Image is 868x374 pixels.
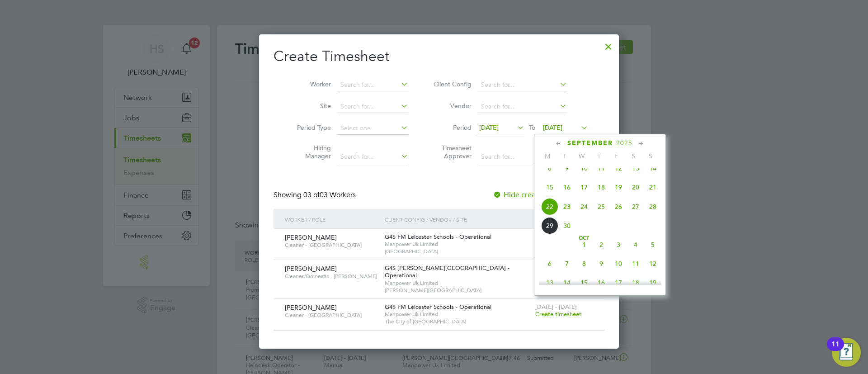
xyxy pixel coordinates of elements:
[610,255,627,272] span: 10
[627,236,644,253] span: 4
[431,123,472,132] label: Period
[590,152,608,160] span: T
[576,236,593,253] span: 1
[337,151,408,163] input: Search for...
[290,102,331,110] label: Site
[493,190,585,199] label: Hide created timesheets
[285,273,378,280] span: Cleaner/Domestic - [PERSON_NAME]
[593,236,610,253] span: 2
[610,179,627,196] span: 19
[303,190,356,199] span: 03 Workers
[644,274,661,291] span: 19
[385,248,530,255] span: [GEOGRAPHIC_DATA]
[627,160,644,177] span: 13
[576,160,593,177] span: 10
[558,179,576,196] span: 16
[290,144,331,160] label: Hiring Manager
[385,264,509,279] span: G4S [PERSON_NAME][GEOGRAPHIC_DATA] - Operational
[285,265,337,273] span: [PERSON_NAME]
[625,152,642,160] span: S
[610,236,627,253] span: 3
[274,47,604,66] h2: Create Timesheet
[337,100,408,113] input: Search for...
[644,255,661,272] span: 12
[608,152,625,160] span: F
[541,179,558,196] span: 15
[533,209,595,230] div: Period
[576,274,593,291] span: 15
[541,255,558,272] span: 6
[285,241,378,249] span: Cleaner - [GEOGRAPHIC_DATA]
[644,236,661,253] span: 5
[642,152,659,160] span: S
[431,144,472,160] label: Timesheet Approver
[385,287,530,294] span: [PERSON_NAME][GEOGRAPHIC_DATA]
[576,236,593,241] span: Oct
[274,190,358,200] div: Showing
[290,123,331,132] label: Period Type
[573,152,590,160] span: W
[285,312,378,319] span: Cleaner - [GEOGRAPHIC_DATA]
[337,122,408,135] input: Select one
[478,100,567,113] input: Search for...
[644,179,661,196] span: 21
[576,179,593,196] span: 17
[535,310,581,318] span: Create timesheet
[385,233,491,241] span: G4S FM Leicester Schools - Operational
[593,274,610,291] span: 16
[576,255,593,272] span: 8
[610,160,627,177] span: 12
[558,160,576,177] span: 9
[303,190,320,199] span: 03 of
[831,344,840,356] div: 11
[535,303,577,311] span: [DATE] - [DATE]
[593,160,610,177] span: 11
[283,209,382,230] div: Worker / Role
[558,217,576,234] span: 30
[593,198,610,215] span: 25
[385,318,530,325] span: The City of [GEOGRAPHIC_DATA]
[627,255,644,272] span: 11
[644,198,661,215] span: 28
[576,198,593,215] span: 24
[385,241,530,248] span: Manpower Uk Limited
[610,274,627,291] span: 17
[431,80,472,88] label: Client Config
[627,179,644,196] span: 20
[478,151,567,163] input: Search for...
[558,198,576,215] span: 23
[385,303,491,311] span: G4S FM Leicester Schools - Operational
[593,179,610,196] span: 18
[382,209,533,230] div: Client Config / Vendor / Site
[541,160,558,177] span: 8
[627,274,644,291] span: 18
[832,338,861,367] button: Open Resource Center, 11 new notifications
[644,160,661,177] span: 14
[285,303,337,312] span: [PERSON_NAME]
[541,198,558,215] span: 22
[285,233,337,241] span: [PERSON_NAME]
[610,198,627,215] span: 26
[567,139,613,147] span: September
[385,279,530,287] span: Manpower Uk Limited
[337,79,408,91] input: Search for...
[558,255,576,272] span: 7
[627,198,644,215] span: 27
[541,217,558,234] span: 29
[558,274,576,291] span: 14
[543,123,562,132] span: [DATE]
[385,311,530,318] span: Manpower Uk Limited
[616,139,632,147] span: 2025
[478,79,567,91] input: Search for...
[593,255,610,272] span: 9
[541,274,558,291] span: 13
[539,152,556,160] span: M
[431,102,472,110] label: Vendor
[526,122,538,133] span: To
[556,152,573,160] span: T
[479,123,499,132] span: [DATE]
[290,80,331,88] label: Worker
